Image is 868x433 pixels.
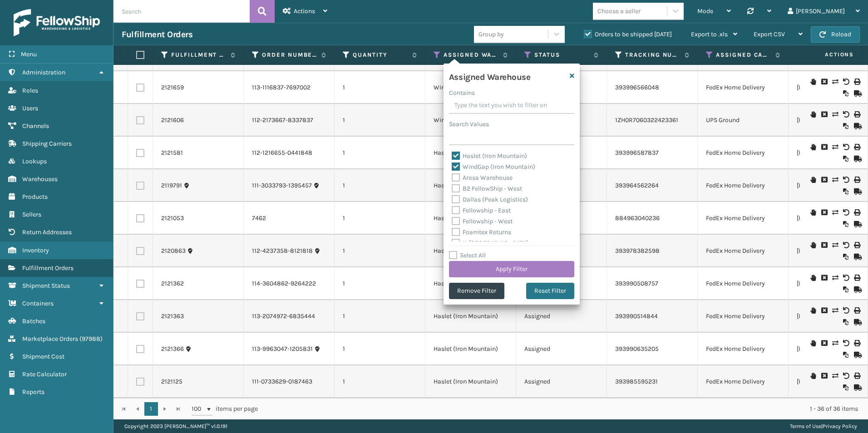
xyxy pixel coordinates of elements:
i: Print Label [854,177,859,183]
a: 393990508757 [615,280,658,287]
label: Select All [449,251,486,259]
td: 1 [335,104,425,137]
label: Tracking Number [625,51,680,59]
a: 7462 [252,214,266,223]
a: 2121659 [161,83,184,92]
a: 112-2173667-8337837 [252,116,313,125]
i: Reoptimize [843,319,848,325]
i: Print Label [854,242,859,248]
td: 1 [335,169,425,202]
a: 393964562264 [615,182,659,189]
span: Mode [697,7,713,15]
label: Assigned Warehouse [444,51,498,59]
p: Copyright 2023 [PERSON_NAME]™ v 1.0.191 [124,419,227,433]
a: 112-1216655-0441848 [252,148,312,157]
i: Void Label [843,373,848,379]
i: Cancel Fulfillment Order [821,340,827,346]
span: Reports [22,388,44,396]
a: 2119791 [161,181,182,190]
i: Mark as Shipped [854,384,859,391]
i: On Hold [810,373,816,379]
a: 113-9963047-1205831 [252,344,313,354]
td: Haslet (Iron Mountain) [425,169,516,202]
label: Foamtex Returns [452,228,511,236]
span: Administration [22,69,65,76]
a: 2121053 [161,214,184,223]
i: Mark as Shipped [854,221,859,227]
i: Void Label [843,307,848,314]
td: Haslet (Iron Mountain) [425,333,516,365]
button: Reset Filter [526,283,574,299]
i: Reoptimize [843,286,848,293]
a: Terms of Use [790,423,821,429]
div: 1 - 36 of 36 items [271,404,858,413]
td: 1 [335,333,425,365]
input: Type the text you wish to filter on [449,98,574,114]
i: Change shipping [832,144,838,150]
a: 113-1116837-7697002 [252,83,311,92]
i: On Hold [810,340,816,346]
i: On Hold [810,242,816,248]
td: FedEx Home Delivery [698,333,789,365]
i: Change shipping [832,275,838,281]
span: Fulfillment Orders [22,264,74,272]
i: Print Label [854,209,859,216]
a: 2121362 [161,279,184,288]
h4: Assigned Warehouse [449,69,530,83]
span: items per page [192,402,258,416]
label: Fellowship - East [452,207,511,214]
label: Fellowship - West [452,217,513,225]
a: 393990635205 [615,345,659,353]
i: Cancel Fulfillment Order [821,307,827,314]
a: 111-3033793-1395457 [252,181,312,190]
i: Void Label [843,209,848,216]
i: Cancel Fulfillment Order [821,242,827,248]
span: Shipment Status [22,282,70,290]
i: Change shipping [832,111,838,118]
span: Users [22,104,38,112]
span: ( 97988 ) [79,335,103,343]
a: 393996566048 [615,84,659,91]
td: 1 [335,71,425,104]
label: WindGap (Iron Mountain) [452,163,535,171]
a: 393978382598 [615,247,660,255]
i: Reoptimize [843,90,848,97]
button: Remove Filter [449,283,504,299]
div: Group by [478,30,504,39]
label: B2 FellowShip - West [452,185,522,192]
i: Mark as Shipped [854,90,859,97]
i: Void Label [843,242,848,248]
i: Reoptimize [843,254,848,260]
i: Void Label [843,340,848,346]
h3: Fulfillment Orders [122,29,192,40]
i: On Hold [810,209,816,216]
i: On Hold [810,275,816,281]
span: Channels [22,122,49,130]
span: Sellers [22,211,41,218]
a: 2121606 [161,116,184,125]
td: 1 [335,137,425,169]
td: UPS Ground [698,104,789,137]
a: 114-3604862-9264222 [252,279,316,288]
label: Arosa Warehouse [452,174,513,182]
a: 2121581 [161,148,183,157]
img: logo [14,9,100,36]
i: Void Label [843,275,848,281]
i: Mark as Shipped [854,188,859,195]
span: Warehouses [22,175,58,183]
i: Cancel Fulfillment Order [821,144,827,150]
span: Containers [22,300,54,307]
a: 2121366 [161,344,184,354]
td: Haslet (Iron Mountain) [425,267,516,300]
a: 884963040236 [615,214,660,222]
i: Cancel Fulfillment Order [821,111,827,118]
i: Change shipping [832,373,838,379]
label: Fulfillment Order Id [171,51,226,59]
i: Mark as Shipped [854,352,859,358]
a: 113-2074972-6835444 [252,312,315,321]
span: Shipment Cost [22,353,64,360]
td: Haslet (Iron Mountain) [425,137,516,169]
td: FedEx Home Delivery [698,169,789,202]
td: Assigned [516,365,607,398]
i: Print Label [854,307,859,314]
